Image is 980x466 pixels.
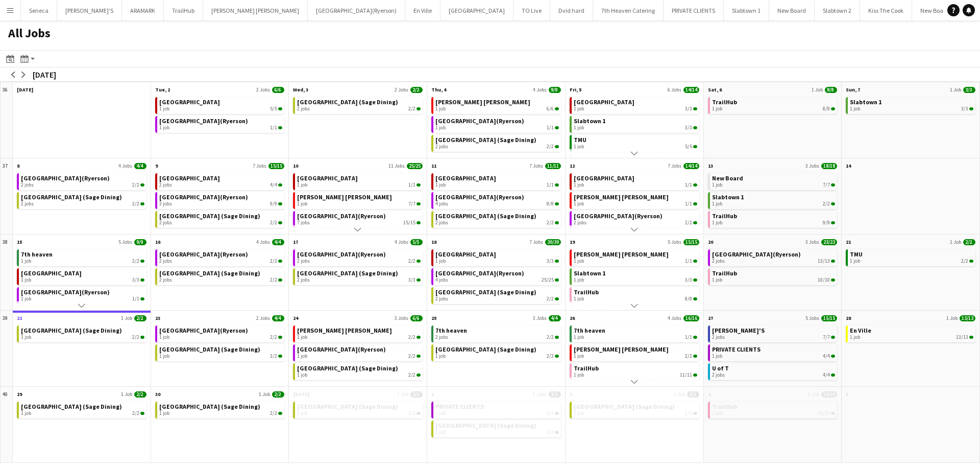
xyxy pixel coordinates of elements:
span: Toronto Metropolitan University(Ryerson) [435,117,524,125]
span: 1 job [435,429,446,435]
span: Toronto Metropolitan University(Ryerson) [21,288,110,296]
a: [GEOGRAPHIC_DATA]1 job3/3 [21,268,144,283]
span: 1 job [159,410,169,416]
button: TO Live [513,1,550,20]
span: TMU [574,136,586,144]
span: 2 jobs [159,182,172,188]
span: Tue, 2 [155,86,170,93]
span: 2/2 [547,429,554,435]
span: 11/11 [680,372,692,378]
span: Sat, 6 [708,86,722,93]
span: Toronto Metropolitan University(Ryerson) [297,212,386,220]
a: [GEOGRAPHIC_DATA] (Sage Dining)1 job2/2 [159,344,283,359]
span: 1 job [850,334,860,340]
span: 1/1 [685,334,692,340]
span: 9/9 [270,201,277,207]
span: 2 jobs [435,296,448,302]
span: Holy Trinity School [435,174,496,182]
a: [PERSON_NAME] [PERSON_NAME]1 job1/1 [574,249,697,264]
a: TrailHub1 job9/9 [712,211,836,226]
span: 1 job [159,125,169,131]
a: TrailHub1 job8/8 [712,97,836,112]
span: 3/3 [408,277,415,283]
span: 2 jobs [712,258,725,264]
span: 1 job [574,258,584,264]
span: 1 job [850,258,860,264]
span: Toronto Metropolitan University(Ryerson) [159,193,248,201]
span: 1 job [712,277,722,283]
span: 2/2 [132,334,139,340]
span: 2/2 [547,220,554,226]
a: [GEOGRAPHIC_DATA] (Sage Dining)2 jobs2/2 [21,192,144,207]
a: PRIVATE CLIENTS1 job4/4 [712,344,836,359]
a: [GEOGRAPHIC_DATA]1 job5/5 [159,97,283,112]
span: 1 job [574,334,584,340]
a: En Ville1 job13/13 [850,325,973,340]
a: [GEOGRAPHIC_DATA] (Sage Dining)1 job2/2 [297,363,421,378]
span: 2 jobs [21,182,34,188]
span: 3 jobs [159,201,172,207]
span: Villanova College (Sage Dining) [159,212,260,220]
span: Sun, 7 [846,86,860,93]
a: TrailHub1 job10/10 [712,402,836,416]
a: [GEOGRAPHIC_DATA] (Sage Dining)1 job2/2 [297,402,421,416]
button: Kiss The Cook [860,1,912,20]
button: [GEOGRAPHIC_DATA] [440,1,513,20]
button: [PERSON_NAME]'S [57,1,122,20]
span: Wed, 3 [293,86,308,93]
span: 1/1 [132,296,139,302]
span: 2 Jobs [256,86,270,93]
span: 1 job [159,106,169,112]
span: 6 Jobs [668,86,681,93]
span: 1 job [574,353,584,359]
span: 2/2 [961,258,968,264]
span: 1 Job [950,86,961,93]
a: [PERSON_NAME] [PERSON_NAME]1 job7/7 [297,192,421,207]
span: Fri, 5 [570,86,581,93]
a: Slabtown 11 job2/2 [712,192,836,207]
span: 1 job [435,353,446,359]
a: [GEOGRAPHIC_DATA](Ryerson)2 jobs13/13 [712,249,836,264]
a: [GEOGRAPHIC_DATA] (Sage Dining)2 jobs2/2 [435,211,559,226]
span: 1 job [21,410,31,416]
span: 2/2 [547,353,554,359]
span: 2/2 [408,410,415,416]
span: 2/2 [132,410,139,416]
button: [PERSON_NAME] [PERSON_NAME] [203,1,308,20]
a: PRIVATE CLIENTS1 job1/1 [435,402,559,416]
span: Toronto Metropolitan University(Ryerson) [159,327,248,334]
span: Toronto Metropolitan University(Ryerson) [159,250,248,258]
span: En Ville [850,327,871,334]
a: [GEOGRAPHIC_DATA](Ryerson)2 jobs2/2 [574,211,697,226]
button: Slabtown 2 [815,1,860,20]
span: 1 job [297,353,307,359]
span: 1/1 [547,410,554,416]
span: 2 jobs [712,372,725,378]
button: Dvid hard [550,1,593,20]
span: 4 Jobs [533,86,547,93]
span: 1 job [574,372,584,378]
span: 2 jobs [435,220,448,226]
span: 1/1 [270,125,277,131]
span: Villanova College (Sage Dining) [435,136,536,144]
span: 2/2 [547,144,554,150]
span: Villanova College (Sage Dining) [574,403,675,410]
a: [GEOGRAPHIC_DATA] (Sage Dining)1 job2/2 [159,402,283,416]
button: PRIVATE CLIENTS [664,1,724,20]
button: Seneca [21,1,57,20]
span: Villanova College (Sage Dining) [297,98,398,106]
span: 2 Jobs [395,86,408,93]
span: 2/2 [685,353,692,359]
a: [GEOGRAPHIC_DATA] (Sage Dining)2 jobs2/2 [159,268,283,283]
span: 1 job [574,201,584,207]
span: 5/5 [685,144,692,150]
span: PRIVATE CLIENTS [435,403,484,410]
span: 2 jobs [297,106,310,112]
span: 2 jobs [435,144,448,150]
span: 1 job [574,277,584,283]
span: 2/2 [408,353,415,359]
a: [PERSON_NAME]'S2 jobs7/7 [712,325,836,340]
span: 1 job [712,201,722,207]
span: 2/2 [270,277,277,283]
span: Villanova College (Sage Dining) [435,422,536,429]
